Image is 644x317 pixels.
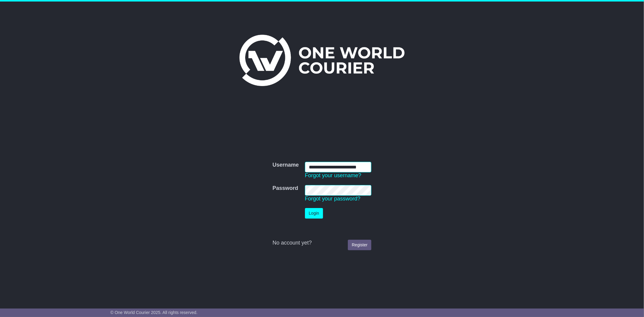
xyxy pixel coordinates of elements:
[273,162,299,168] label: Username
[273,240,372,246] div: No account yet?
[348,240,371,250] a: Register
[273,185,298,192] label: Password
[111,310,198,315] span: © One World Courier 2025. All rights reserved.
[305,208,323,219] button: Login
[305,196,360,202] a: Forgot your password?
[239,35,404,86] img: One World
[305,172,361,178] a: Forgot your username?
